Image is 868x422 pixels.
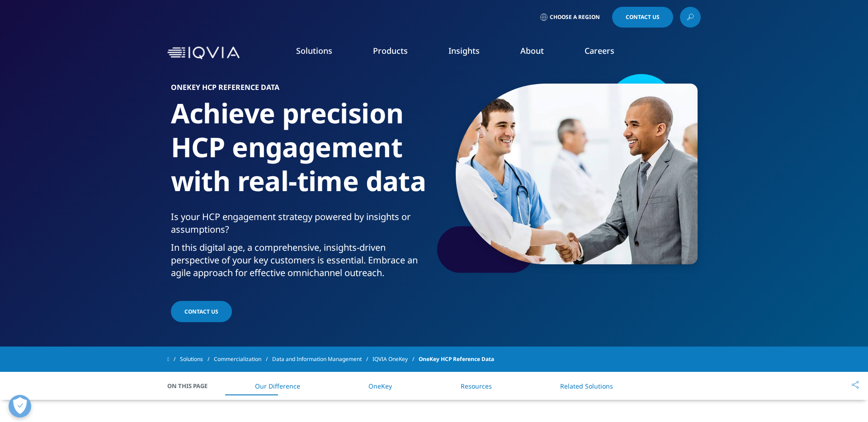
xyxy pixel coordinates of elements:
h6: OneKey HCP Reference Data [171,84,431,96]
a: About [520,45,544,56]
a: IQVIA OneKey [373,351,419,367]
nav: Primary [243,32,701,74]
a: Careers [585,45,614,56]
a: Resources [461,382,492,390]
button: Open Preferences [9,395,31,417]
h1: Achieve precision HCP engagement with real-time data [171,96,431,211]
a: Our Difference [255,382,300,390]
a: Data and Information Management [272,351,373,367]
span: Contact Us [626,14,660,20]
p: In this digital age, a comprehensive, insights-driven perspective of your key customers is essent... [171,241,431,285]
span: OneKey HCP Reference Data [419,351,494,367]
a: Related Solutions [560,382,613,390]
p: Is your HCP engagement strategy powered by insights or assumptions? [171,211,431,241]
a: Insights [448,45,480,56]
a: OneKey [368,382,392,390]
a: Solutions [296,45,332,56]
img: 043_doctor-shaking-hands-with-man-in-suit.jpg [456,84,698,264]
img: IQVIA Healthcare Information Technology and Pharma Clinical Research Company [167,47,240,60]
a: Solutions [180,351,214,367]
span: Choose a Region [550,14,600,21]
a: Products [373,45,408,56]
a: Contact us [171,301,232,322]
span: Contact us [184,308,218,315]
a: Commercialization [214,351,272,367]
span: On This Page [167,381,217,390]
a: Contact Us [612,7,673,28]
